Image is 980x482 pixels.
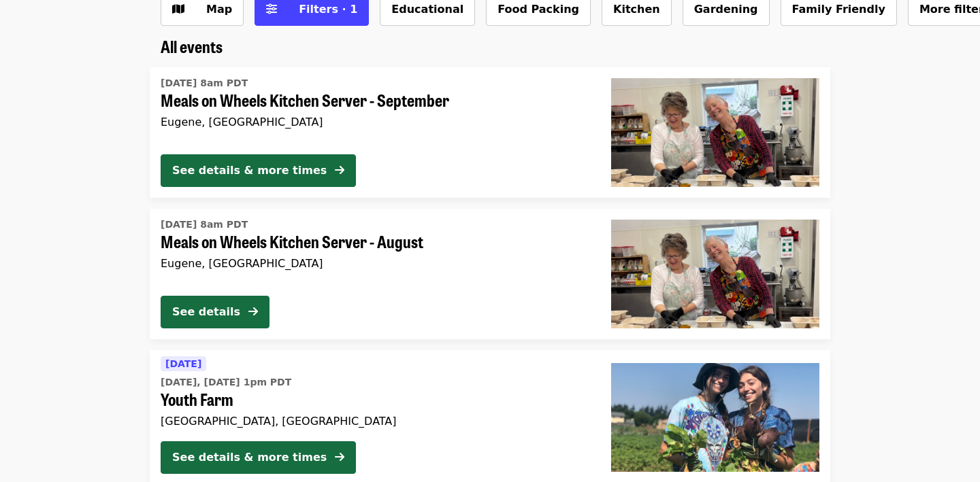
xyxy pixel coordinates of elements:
[161,154,356,187] button: See details & more times
[161,218,248,232] time: [DATE] 8am PDT
[611,363,819,472] img: Youth Farm organized by FOOD For Lane County
[172,162,327,179] div: See details & more times
[299,3,357,16] span: Filters · 1
[161,390,589,409] span: Youth Farm
[161,441,356,474] button: See details & more times
[150,67,830,198] a: See details for "Meals on Wheels Kitchen Server - September"
[161,415,589,428] div: [GEOGRAPHIC_DATA], [GEOGRAPHIC_DATA]
[150,209,830,339] a: See details for "Meals on Wheels Kitchen Server - August"
[161,116,589,128] div: Eugene, [GEOGRAPHIC_DATA]
[611,78,819,187] img: Meals on Wheels Kitchen Server - September organized by FOOD For Lane County
[161,34,223,58] span: All events
[335,164,344,177] i: arrow-right icon
[161,257,589,270] div: Eugene, [GEOGRAPHIC_DATA]
[161,232,589,252] span: Meals on Wheels Kitchen Server - August
[161,375,291,390] time: [DATE], [DATE] 1pm PDT
[172,304,240,320] div: See details
[161,90,589,110] span: Meals on Wheels Kitchen Server - September
[161,76,248,90] time: [DATE] 8am PDT
[161,296,269,328] button: See details
[266,3,277,16] i: sliders-h icon
[165,358,201,369] span: [DATE]
[172,449,327,466] div: See details & more times
[172,3,184,16] i: map icon
[335,451,344,464] i: arrow-right icon
[248,305,258,318] i: arrow-right icon
[206,3,232,16] span: Map
[611,220,819,328] img: Meals on Wheels Kitchen Server - August organized by FOOD For Lane County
